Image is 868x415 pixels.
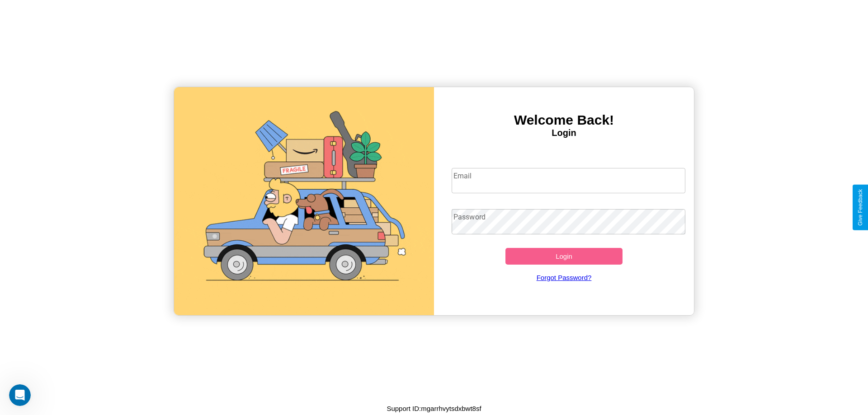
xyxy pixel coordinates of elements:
[505,248,623,265] button: Login
[9,384,31,406] iframe: Intercom live chat
[447,265,681,290] a: Forgot Password?
[387,402,481,415] p: Support ID: mgarrhvytsdxbwt8sf
[174,87,434,315] img: gif
[434,112,694,128] h3: Welcome Back!
[434,128,694,138] h4: Login
[857,189,863,226] div: Give Feedback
